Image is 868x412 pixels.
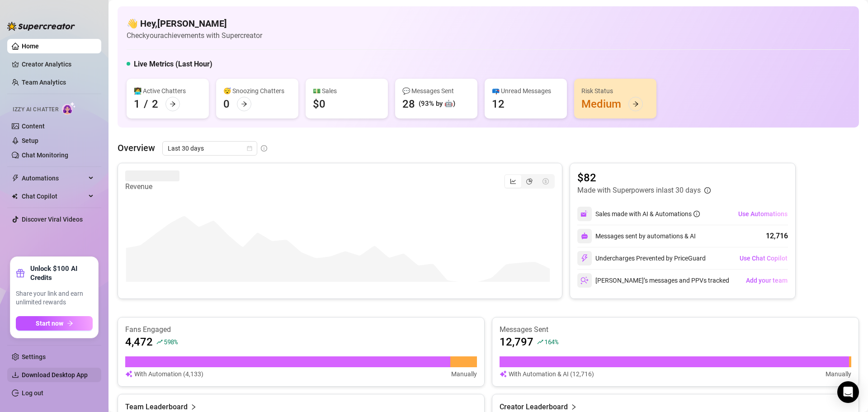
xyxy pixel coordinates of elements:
[580,210,589,218] img: svg%3e
[127,17,262,30] h4: 👋 Hey, [PERSON_NAME]
[22,216,83,223] a: Discover Viral Videos
[22,371,88,379] span: Download Desktop App
[22,79,66,86] a: Team Analytics
[581,86,649,96] div: Risk Status
[313,97,325,111] div: $0
[526,178,533,185] span: pie-chart
[693,211,700,217] span: info-circle
[223,86,291,96] div: 😴 Snoozing Chatters
[492,97,505,111] div: 12
[492,86,560,96] div: 📪 Unread Messages
[67,320,73,327] span: arrow-right
[577,229,696,243] div: Messages sent by automations & AI
[537,339,543,345] span: rise
[22,189,86,204] span: Chat Copilot
[125,335,153,349] article: 4,472
[740,255,788,262] span: Use Chat Copilot
[704,187,711,194] span: info-circle
[510,178,516,185] span: line-chart
[313,86,381,96] div: 💵 Sales
[22,152,68,159] a: Chat Monitoring
[16,289,93,307] span: Share your link and earn unlimited rewards
[223,97,230,111] div: 0
[168,142,252,155] span: Last 30 days
[125,181,179,192] article: Revenue
[500,325,851,335] article: Messages Sent
[509,369,594,379] article: With Automation & AI (12,716)
[12,371,19,379] span: download
[164,337,178,346] span: 598 %
[738,210,788,218] span: Use Automations
[22,43,39,50] a: Home
[766,231,788,242] div: 12,716
[402,97,415,111] div: 28
[22,123,45,130] a: Content
[125,325,477,335] article: Fans Engaged
[241,101,247,107] span: arrow-right
[134,369,203,379] article: With Automation (4,133)
[632,101,639,107] span: arrow-right
[451,369,477,379] article: Manually
[22,171,86,185] span: Automations
[595,209,700,219] div: Sales made with AI & Automations
[581,232,588,240] img: svg%3e
[134,97,140,111] div: 1
[127,30,262,41] article: Check your achievements with Supercreator
[12,175,19,182] span: thunderbolt
[504,174,555,189] div: segmented control
[22,137,38,144] a: Setup
[580,276,589,284] img: svg%3e
[580,254,589,262] img: svg%3e
[62,102,76,115] img: AI Chatter
[419,99,455,109] div: (93% by 🤖)
[247,146,252,151] span: calendar
[30,264,93,282] strong: Unlock $100 AI Credits
[544,337,558,346] span: 164 %
[22,57,94,71] a: Creator Analytics
[500,335,533,349] article: 12,797
[156,339,163,345] span: rise
[13,105,58,114] span: Izzy AI Chatter
[134,86,202,96] div: 👩‍💻 Active Chatters
[12,193,18,199] img: Chat Copilot
[118,141,155,155] article: Overview
[402,86,470,96] div: 💬 Messages Sent
[577,273,729,288] div: [PERSON_NAME]’s messages and PPVs tracked
[542,178,549,185] span: dollar-circle
[826,369,851,379] article: Manually
[22,389,43,397] a: Log out
[739,251,788,265] button: Use Chat Copilot
[16,269,25,278] span: gift
[125,369,132,379] img: svg%3e
[577,185,701,196] article: Made with Superpowers in last 30 days
[738,207,788,221] button: Use Automations
[22,353,46,360] a: Settings
[152,97,158,111] div: 2
[261,145,267,152] span: info-circle
[134,59,212,70] h5: Live Metrics (Last Hour)
[837,381,859,403] div: Open Intercom Messenger
[170,101,176,107] span: arrow-right
[36,320,63,327] span: Start now
[577,251,706,265] div: Undercharges Prevented by PriceGuard
[16,316,93,331] button: Start nowarrow-right
[7,22,75,31] img: logo-BBDzfeDw.svg
[500,369,507,379] img: svg%3e
[745,273,788,288] button: Add your team
[746,277,788,284] span: Add your team
[577,170,711,185] article: $82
